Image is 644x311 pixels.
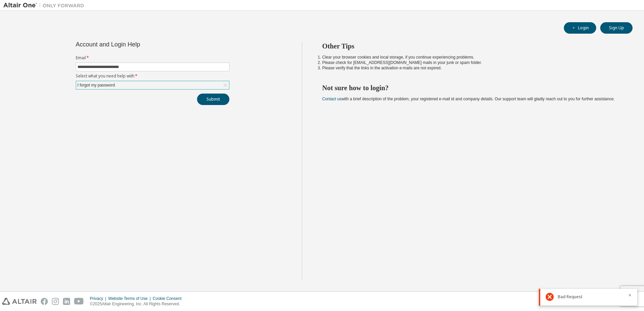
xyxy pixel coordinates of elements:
[90,296,108,301] div: Privacy
[322,60,621,65] li: Please check for [EMAIL_ADDRESS][DOMAIN_NAME] mails in your junk or spam folder.
[197,94,229,105] button: Submit
[74,298,84,305] img: youtube.svg
[76,81,116,89] div: I forgot my password
[564,22,596,34] button: Login
[558,294,582,300] span: Bad Request
[322,55,621,60] li: Clear your browser cookies and local storage, if you continue experiencing problems.
[76,81,229,89] div: I forgot my password
[3,2,88,9] img: Altair One
[153,296,185,301] div: Cookie Consent
[52,298,59,305] img: instagram.svg
[322,83,621,92] h2: Not sure how to login?
[322,97,342,101] a: Contact us
[76,73,229,79] label: Select what you need help with
[322,97,615,101] span: with a brief description of the problem, your registered e-mail id and company details. Our suppo...
[108,296,153,301] div: Website Terms of Use
[76,55,229,61] label: Email
[63,298,70,305] img: linkedin.svg
[41,298,48,305] img: facebook.svg
[2,298,37,305] img: altair_logo.svg
[76,42,199,47] div: Account and Login Help
[322,65,621,71] li: Please verify that the links in the activation e-mails are not expired.
[322,42,621,50] h2: Other Tips
[600,22,633,34] button: Sign Up
[90,301,186,307] p: © 2025 Altair Engineering, Inc. All Rights Reserved.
